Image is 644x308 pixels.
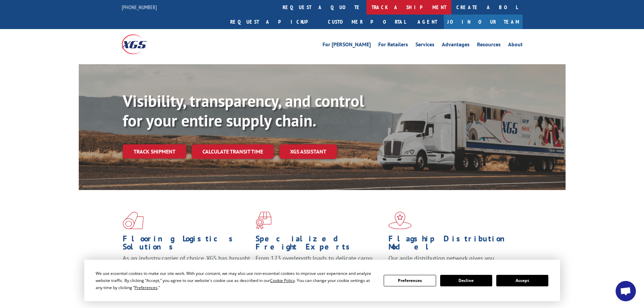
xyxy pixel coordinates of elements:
[122,4,157,10] a: [PHONE_NUMBER]
[123,254,250,278] span: As an industry carrier of choice, XGS has brought innovation and dedication to flooring logistics...
[256,235,383,254] h1: Specialized Freight Experts
[323,42,371,49] a: For [PERSON_NAME]
[415,42,434,49] a: Services
[123,235,251,254] h1: Flooring Logistics Solutions
[96,270,376,291] div: We use essential cookies to make our site work. With your consent, we may also use non-essential ...
[388,212,412,229] img: xgs-icon-flagship-distribution-model-red
[225,15,323,29] a: Request a pickup
[440,275,492,286] button: Decline
[508,42,523,49] a: About
[616,281,636,301] a: Open chat
[279,144,337,159] a: XGS ASSISTANT
[192,144,274,159] a: Calculate transit time
[270,278,295,283] span: Cookie Policy
[84,260,560,301] div: Cookie Consent Prompt
[444,15,523,29] a: Join Our Team
[496,275,548,286] button: Accept
[123,212,144,229] img: xgs-icon-total-supply-chain-intelligence-red
[388,235,516,254] h1: Flagship Distribution Model
[323,15,411,29] a: Customer Portal
[388,254,513,270] span: Our agile distribution network gives you nationwide inventory management on demand.
[256,212,271,229] img: xgs-icon-focused-on-flooring-red
[378,42,408,49] a: For Retailers
[123,90,364,131] b: Visibility, transparency, and control for your entire supply chain.
[442,42,470,49] a: Advantages
[123,144,186,159] a: Track shipment
[256,254,383,284] p: From 123 overlength loads to delicate cargo, our experienced staff knows the best way to move you...
[135,285,158,290] span: Preferences
[477,42,501,49] a: Resources
[411,15,444,29] a: Agent
[384,275,436,286] button: Preferences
